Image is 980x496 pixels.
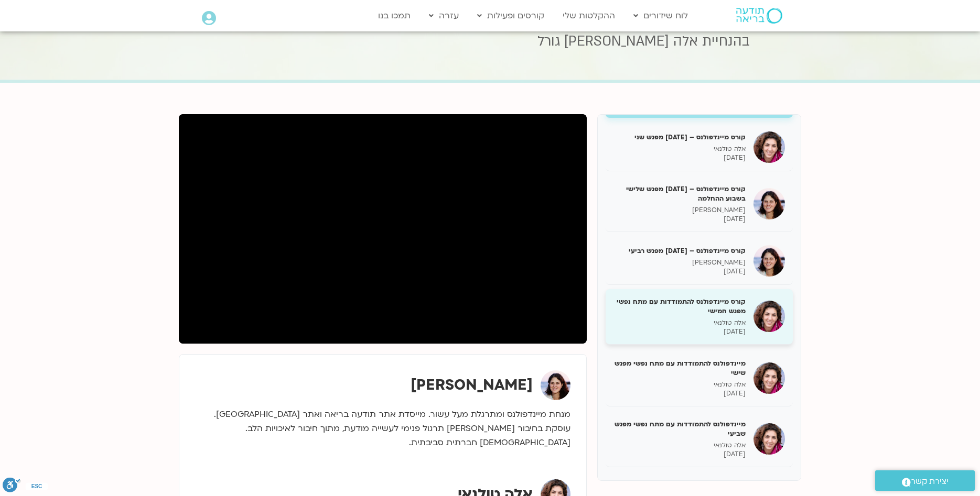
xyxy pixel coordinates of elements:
[424,6,464,26] a: עזרה
[472,6,550,26] a: קורסים ופעילות
[753,423,785,455] img: מיינדפולנס להתמודדות עם מתח נפשי מפגש שביעי
[613,380,746,389] p: אלה טולנאי
[911,475,949,489] span: יצירת קשר
[753,301,785,332] img: קורס מיינדפולנס להתמודדות עם מתח נפשי מפגש חמישי
[613,215,746,224] p: [DATE]
[875,470,975,491] a: יצירת קשר
[613,258,746,267] p: [PERSON_NAME]
[613,441,746,450] p: אלה טולנאי
[613,318,746,327] p: אלה טולנאי
[195,407,570,450] p: מנחת מיינדפולנס ומתרגלת מעל עשור. מייסדת אתר תודעה בריאה ואתר [GEOGRAPHIC_DATA]. עוסקת בחיבור [PE...
[613,420,746,438] h5: מיינדפולנס להתמודדות עם מתח נפשי מפגש שביעי
[613,359,746,378] h5: מיינדפולנס להתמודדות עם מתח נפשי מפגש שישי
[613,389,746,398] p: [DATE]
[613,267,746,276] p: [DATE]
[613,133,746,142] h5: קורס מיינדפולנס – [DATE] מפגש שני
[702,32,750,51] span: בהנחיית
[628,6,693,26] a: לוח שידורים
[613,153,746,162] p: [DATE]
[541,370,570,400] img: מיכל גורל
[753,362,785,394] img: מיינדפולנס להתמודדות עם מתח נפשי מפגש שישי
[613,246,746,256] h5: קורס מיינדפולנס – [DATE] מפגש רביעי
[613,145,746,153] p: אלה טולנאי
[613,297,746,316] h5: קורס מיינדפולנס להתמודדות עם מתח נפשי מפגש חמישי
[411,375,533,395] strong: [PERSON_NAME]
[753,188,785,219] img: קורס מיינדפולנס – יוני 25 מפגש שלישי בשבוע ההחלמה
[373,6,416,26] a: תמכו בנו
[753,245,785,277] img: קורס מיינדפולנס – יוני 25 מפגש רביעי
[613,327,746,336] p: [DATE]
[557,6,620,26] a: ההקלטות שלי
[753,131,785,163] img: קורס מיינדפולנס – יוני 25 מפגש שני
[613,184,746,203] h5: קורס מיינדפולנס – [DATE] מפגש שלישי בשבוע ההחלמה
[613,206,746,215] p: [PERSON_NAME]
[736,8,782,24] img: תודעה בריאה
[613,450,746,459] p: [DATE]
